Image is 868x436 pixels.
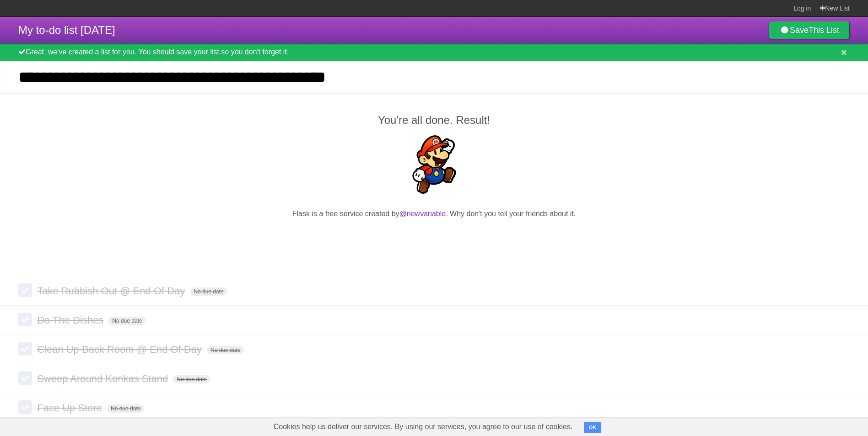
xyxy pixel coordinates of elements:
p: Flask is a free service created by . Why don't you tell your friends about it. [18,208,850,219]
a: SaveThis List [769,21,850,39]
label: Done [18,342,32,356]
span: Face Up Store [37,402,104,414]
span: Sweep Around Konkas Stand [37,373,170,384]
b: This List [809,26,839,35]
iframe: X Post Button [418,231,451,244]
span: Clean Up Back Room @ End Of Day [37,344,204,355]
h2: You're all done. Result! [18,112,850,128]
span: No due date [108,317,146,325]
span: No due date [207,346,244,354]
span: No due date [107,404,144,413]
label: Done [18,313,32,326]
span: Take Rubbish Out @ End Of Day [37,285,187,297]
button: OK [584,422,602,433]
label: Done [18,371,32,385]
img: Super Mario [405,135,464,194]
span: No due date [190,287,227,296]
label: Done [18,283,32,297]
span: My to-do list [DATE] [18,24,115,36]
a: @newvariable [399,210,446,218]
span: No due date [173,375,210,383]
label: Done [18,400,32,414]
span: Cookies help us deliver our services. By using our services, you agree to our use of cookies. [264,418,582,436]
span: Do The Dishes [37,314,106,326]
